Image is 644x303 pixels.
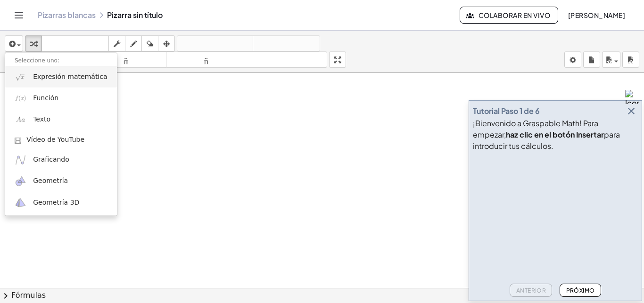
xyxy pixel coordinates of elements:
font: Geometría [33,177,68,184]
img: ggb-3d.svg [15,197,26,208]
button: Cambiar navegación [11,8,26,23]
a: Geometría [5,171,117,192]
a: Vídeo de YouTube [5,130,117,149]
a: Función [5,87,117,109]
button: Colaborar en vivo [460,7,558,24]
font: Colaborar en vivo [479,11,550,19]
button: deshacer [177,35,253,52]
button: teclado [41,35,109,52]
font: Seleccione uno: [15,57,59,64]
img: f_x.png [15,92,26,104]
img: ggb-geometry.svg [15,175,26,187]
font: rehacer [255,39,318,48]
font: Geometría 3D [33,199,79,206]
font: haz clic en el botón Insertar [506,130,604,139]
a: Expresión matemática [5,66,117,87]
font: Vídeo de YouTube [26,136,84,143]
font: Tutorial Paso 1 de 6 [473,106,540,116]
font: Función [33,94,58,102]
font: Texto [33,115,50,123]
font: [PERSON_NAME] [568,11,625,19]
img: sqrt_x.png [15,71,26,83]
a: Pizarras blancas [38,10,96,20]
button: [PERSON_NAME] [560,7,633,24]
font: Graficando [33,156,69,163]
font: ¡Bienvenido a Graspable Math! Para empezar, [473,118,598,139]
a: Geometría 3D [5,192,117,213]
button: rehacer [253,35,320,52]
button: tamaño_del_formato [166,52,328,68]
a: Texto [5,109,117,130]
font: Expresión matemática [33,73,107,80]
button: Próximo [560,284,601,297]
font: tamaño_del_formato [168,55,325,64]
font: Próximo [566,287,595,294]
img: Aa.png [15,114,26,126]
a: Graficando [5,149,117,171]
img: ggb-graphing.svg [15,154,26,166]
button: tamaño_del_formato [5,52,166,68]
font: teclado [44,39,107,48]
font: deshacer [179,39,251,48]
font: Fórmulas [11,291,46,300]
font: Pizarras blancas [38,10,96,20]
